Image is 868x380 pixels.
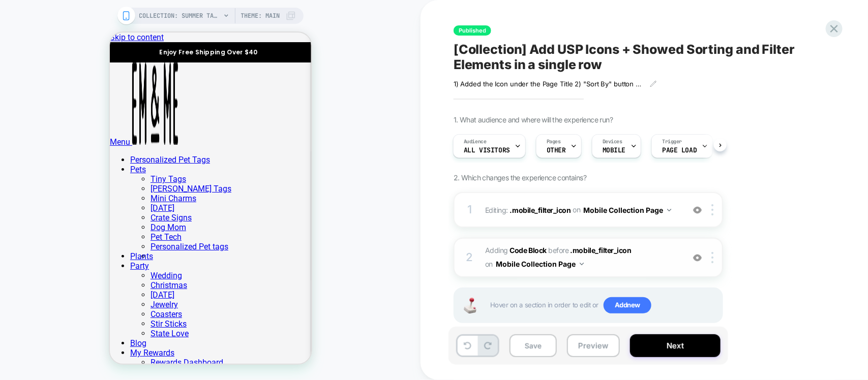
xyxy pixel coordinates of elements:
[583,203,671,217] button: Mobile Collection Page
[454,80,642,88] span: 1) Added the Icon under the Page Title 2) "Sort By" button and filter in one row
[464,147,510,154] span: All Visitors
[139,8,221,24] span: COLLECTION: Summer Tags (Category)
[41,209,118,219] a: Personalized Pet tags
[485,203,679,217] span: Editing :
[662,147,697,154] span: Page Load
[241,8,280,24] span: Theme: MAIN
[41,287,77,296] a: Stir Sticks
[630,334,721,357] button: Next
[41,171,65,180] a: [DATE]
[510,205,571,214] span: .mobile_filter_icon
[604,297,651,313] span: Add new
[41,296,79,306] a: State Love
[485,246,547,255] span: Adding
[41,267,68,277] a: Jewelry
[573,203,580,216] span: on
[465,247,475,268] div: 2
[496,257,584,271] button: Mobile Collection Page
[603,138,622,145] span: Devices
[547,138,561,145] span: Pages
[20,229,39,238] a: Party
[693,206,702,214] img: crossed eye
[20,315,65,325] a: My Rewards
[567,334,620,357] button: Preview
[549,246,569,255] span: BEFORE
[711,252,713,263] img: close
[41,238,72,248] a: Wedding
[454,173,586,182] span: 2. Which changes the experience contains?
[41,161,86,171] a: Mini Charms
[510,246,547,255] b: Code Block
[8,15,189,24] div: Enjoy Free Shipping Over $40
[41,142,76,151] a: Tiny Tags
[41,190,76,200] a: Dog Mom
[571,246,632,255] span: .mobile_filter_icon
[547,147,566,154] span: OTHER
[662,138,682,145] span: Trigger
[41,325,113,335] a: Rewards Dashboard
[41,200,72,209] a: Pet Tech
[490,297,717,313] span: Hover on a section in order to edit or
[20,132,36,142] a: Pets
[41,151,122,161] a: [PERSON_NAME] Tags
[667,209,671,211] img: down arrow
[465,200,475,220] div: 1
[22,30,68,112] img: Em & Me Studio
[460,298,480,313] img: Joystick
[20,306,37,315] a: Blog
[580,263,584,265] img: down arrow
[693,254,702,262] img: crossed eye
[485,258,493,270] span: on
[151,282,201,331] iframe: Chat Widget
[189,15,370,24] div: US Based Personalized Pet Tags
[510,334,557,357] button: Save
[711,204,713,215] img: close
[454,115,613,124] span: 1. What audience and where will the experience run?
[41,277,72,287] a: Coasters
[41,258,65,267] a: [DATE]
[454,42,825,72] span: [Collection] Add USP Icons + Showed Sorting and Filter Elements in a single row
[454,25,491,36] span: Published
[41,180,82,190] a: Crate Signs
[603,147,625,154] span: MOBILE
[20,219,43,229] a: Plants
[20,122,100,132] a: Personalized Pet Tags
[41,248,77,258] a: Christmas
[464,138,487,145] span: Audience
